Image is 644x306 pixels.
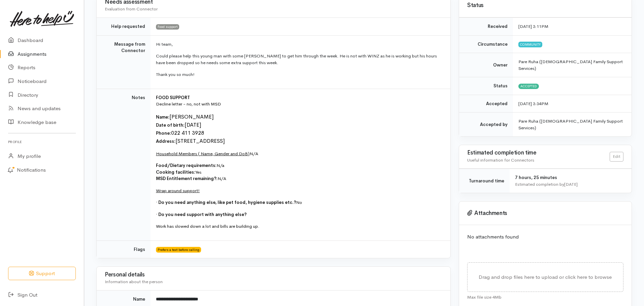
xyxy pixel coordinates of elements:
[518,101,548,106] time: [DATE] 3:34PM
[156,24,179,30] span: Food support
[479,274,612,280] span: Drag and drop files here to upload or click here to browse
[513,113,632,137] td: Pare Ruha ([DEMOGRAPHIC_DATA] Family Support Services)
[156,53,442,66] p: Could please help this young man with some [PERSON_NAME] to get him through the week. He is not w...
[459,35,513,53] td: Circumstance
[156,212,247,217] span: · Do you need support with anything else?
[467,210,623,217] h3: Attachments
[467,292,623,301] div: Max file size 4Mb
[156,95,190,100] b: FOOD SUPPORT
[156,138,175,144] span: Address:
[105,272,442,278] h3: Personal details
[610,152,623,162] a: Edit
[156,94,442,107] p: Decline letter - no, not with MSD
[467,2,623,9] h3: Status
[467,157,534,163] span: Useful information for Connectors
[459,18,513,36] td: Received
[459,77,513,95] td: Status
[8,267,76,280] button: Support
[515,181,623,188] div: Estimated completion by
[97,241,151,258] td: Flags
[156,114,169,120] span: Name:
[515,175,557,180] span: 7 hours, 25 minutes
[156,41,442,48] p: Hi team,
[97,89,151,241] td: Notes
[8,137,76,146] h6: Profile
[156,169,195,175] span: Cooking facilities:
[156,122,185,128] span: Date of birth:
[459,53,513,77] td: Owner
[564,181,578,187] time: [DATE]
[105,279,163,285] span: Information about the person
[156,223,442,230] p: Work has slowed down a lot and bills are building up.
[459,113,513,137] td: Accepted by
[518,42,542,47] span: Community
[105,6,158,12] span: Evaluation from Connector
[185,121,201,128] font: [DATE]
[97,35,151,89] td: Message from Connector
[459,95,513,113] td: Accepted
[175,137,225,144] font: [STREET_ADDRESS]
[467,233,623,241] p: No attachments found
[518,84,539,89] span: Accepted
[156,199,442,206] p: No
[171,129,204,136] font: 022 411 3928
[169,113,214,120] font: [PERSON_NAME]
[156,200,296,205] span: · Do you need anything else, like pet food, hygiene supplies etc.?
[156,176,218,181] span: MSD Entitlement remaining?:
[156,188,200,193] u: Wrap around support!
[97,18,151,36] td: Help requested
[156,162,442,182] p: N/a Yes N/A
[156,151,250,157] u: Household Members ( Name, Gender and DoB)
[156,71,442,78] p: Thank you so much!
[156,150,442,157] p: N/A
[156,130,171,136] span: Phone:
[459,169,510,193] td: Turnaround time
[518,59,623,71] span: Pare Ruha ([DEMOGRAPHIC_DATA] Family Support Services)
[156,163,217,168] span: Food/Dietary requirements:
[156,247,201,252] span: Prefers a text before calling
[467,150,610,156] h3: Estimated completion time
[518,24,548,29] time: [DATE] 3:11PM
